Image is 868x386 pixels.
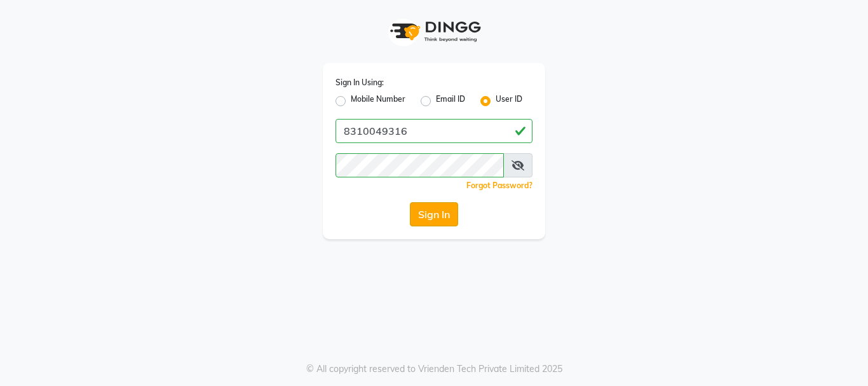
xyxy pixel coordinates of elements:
[351,93,405,109] label: Mobile Number
[383,13,485,50] img: logo1.svg
[466,181,532,190] a: Forgot Password?
[496,93,522,109] label: User ID
[410,202,458,226] button: Sign In
[336,119,532,143] input: Username
[436,93,465,109] label: Email ID
[336,77,384,88] label: Sign In Using:
[336,153,504,177] input: Username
